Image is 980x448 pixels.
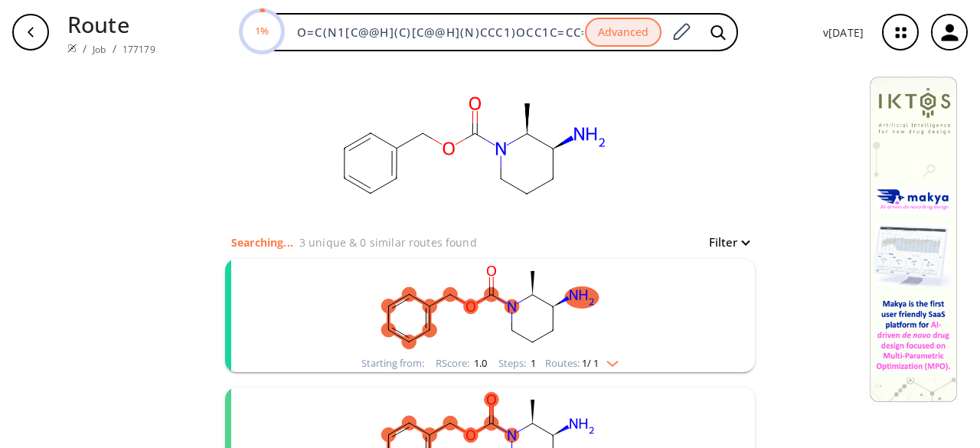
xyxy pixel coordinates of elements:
div: Routes: [545,358,619,368]
img: Down [599,355,619,367]
button: Advanced [585,18,661,47]
a: 177179 [122,43,155,56]
p: Searching... [231,234,293,250]
span: 1 [528,356,536,370]
li: / [113,41,116,57]
span: 1.0 [472,356,487,370]
p: Route [67,8,155,41]
svg: O=C(N1[C@@H](C)[C@@H](N)CCC1)OCC1C=CC=CC=1 [320,64,626,233]
p: 3 unique & 0 similar routes found [299,234,477,250]
text: 1% [255,24,269,38]
svg: C[C@H]1[C@@H](N)CCCN1C(=O)OCc1ccccc1 [291,259,689,355]
img: Banner [870,77,957,402]
a: Job [93,43,106,56]
p: v [DATE] [823,25,864,41]
div: Steps : [498,358,536,368]
div: Starting from: [361,358,424,368]
li: / [83,41,87,57]
div: RScore : [436,358,487,368]
button: Filter [700,237,749,248]
input: Enter SMILES [288,25,585,40]
span: 1 / 1 [582,358,599,368]
img: Spaya logo [67,44,77,53]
